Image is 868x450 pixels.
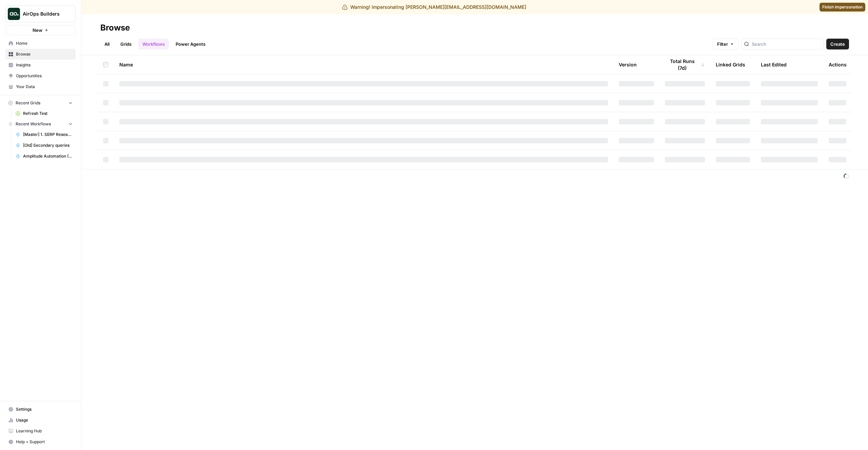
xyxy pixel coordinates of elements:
button: Recent Grids [5,98,76,108]
button: Help + Support [5,436,76,447]
span: Learning Hub [16,428,73,434]
a: Browse [5,49,76,60]
a: All [100,39,114,49]
div: Name [119,55,608,74]
div: Linked Grids [716,55,745,74]
span: [Old] Secondary queries [23,142,73,148]
div: Total Runs (7d) [665,55,705,74]
a: Finish impersonation [820,3,865,12]
span: Usage [16,417,73,423]
a: Insights [5,60,76,70]
button: Create [826,39,849,49]
a: Refresh Test [13,108,76,119]
a: Home [5,38,76,49]
div: Last Edited [761,55,787,74]
span: AirOps Builders [23,11,64,17]
span: Settings [16,406,73,412]
button: New [5,25,76,35]
span: Finish impersonation [822,4,863,10]
a: Your Data [5,81,76,92]
a: Amplitude Automation (Export ver.) [13,151,76,162]
img: AirOps Builders Logo [8,8,20,20]
button: Workspace: AirOps Builders [5,5,76,22]
span: [Master] 1. SERP Research [w/ term map] [23,131,73,138]
span: Your Data [16,84,73,90]
a: Settings [5,404,76,415]
span: Filter [717,41,728,47]
span: Create [830,41,845,47]
div: Warning! Impersonating [PERSON_NAME][EMAIL_ADDRESS][DOMAIN_NAME] [342,4,526,11]
a: Workflows [138,39,169,49]
span: Recent Grids [16,100,40,106]
a: Grids [116,39,136,49]
a: Learning Hub [5,426,76,436]
input: Search [752,41,821,47]
span: Opportunities [16,73,73,79]
div: Version [619,55,637,74]
span: Help + Support [16,439,73,445]
a: Usage [5,415,76,426]
button: Filter [713,39,738,49]
span: Refresh Test [23,110,73,117]
span: Recent Workflows [16,121,51,127]
div: Browse [100,22,130,33]
span: Amplitude Automation (Export ver.) [23,153,73,159]
span: Browse [16,51,73,57]
span: Home [16,40,73,46]
a: Opportunities [5,70,76,81]
span: Insights [16,62,73,68]
a: Power Agents [172,39,210,49]
a: [Old] Secondary queries [13,140,76,151]
button: Recent Workflows [5,119,76,129]
a: [Master] 1. SERP Research [w/ term map] [13,129,76,140]
span: New [33,27,42,34]
div: Actions [829,55,847,74]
